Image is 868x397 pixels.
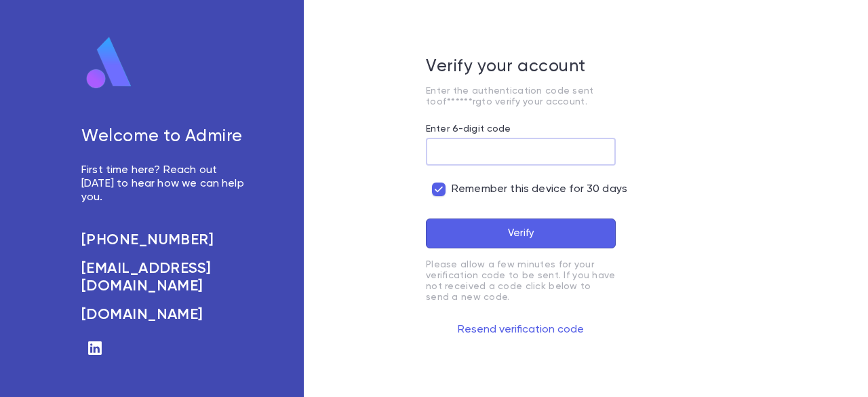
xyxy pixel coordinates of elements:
[452,183,627,196] span: Remember this device for 30 days
[426,319,616,341] button: Resend verification code
[426,86,616,107] p: Enter the authentication code sent to of******rg to verify your account.
[81,306,250,324] a: [DOMAIN_NAME]
[81,36,137,90] img: logo
[81,127,250,147] h5: Welcome to Admire
[426,124,511,134] label: Enter 6-digit code
[81,164,250,204] p: First time here? Reach out [DATE] to hear how we can help you.
[81,231,250,249] a: [PHONE_NUMBER]
[81,260,250,295] a: [EMAIL_ADDRESS][DOMAIN_NAME]
[426,259,616,303] p: Please allow a few minutes for your verification code to be sent. If you have not received a code...
[426,219,616,248] button: Verify
[426,57,616,77] h5: Verify your account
